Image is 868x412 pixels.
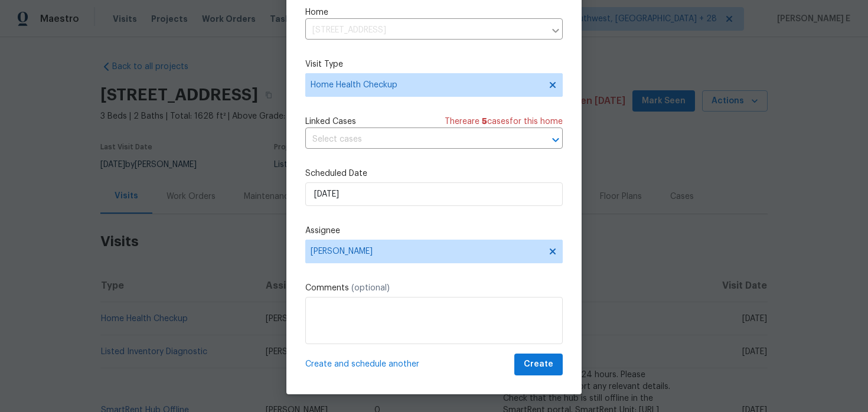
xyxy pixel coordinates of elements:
span: Create [524,357,553,372]
input: Enter in an address [305,21,545,40]
span: (optional) [351,284,390,292]
label: Scheduled Date [305,168,563,179]
span: Home Health Checkup [311,79,540,91]
button: Create [514,354,563,375]
span: Create and schedule another [305,358,419,370]
label: Assignee [305,225,563,237]
span: Linked Cases [305,116,356,127]
input: M/D/YYYY [305,182,563,206]
button: Open [547,132,564,148]
label: Visit Type [305,58,563,70]
label: Comments [305,282,563,294]
label: Home [305,6,563,18]
span: There are case s for this home [445,116,563,127]
input: Select cases [305,130,530,149]
span: 5 [482,117,487,126]
span: [PERSON_NAME] [311,247,542,256]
